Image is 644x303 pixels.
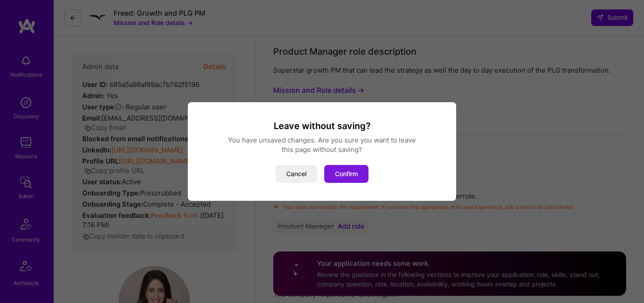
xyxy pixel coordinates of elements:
[199,135,445,145] div: You have unsaved changes. Are you sure you want to leave
[199,120,445,132] h3: Leave without saving?
[199,145,445,154] div: this page without saving?
[188,102,456,201] div: modal
[275,165,317,183] button: Cancel
[324,165,369,183] button: Confirm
